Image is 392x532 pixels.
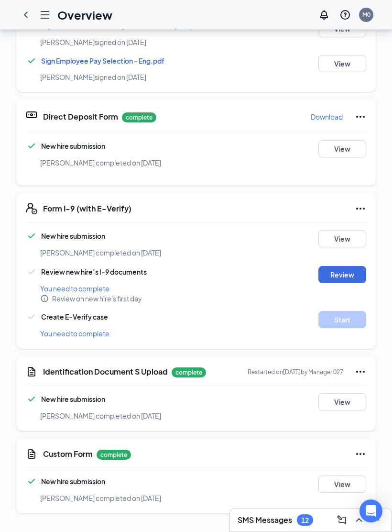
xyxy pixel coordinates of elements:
[318,140,366,157] button: View
[20,9,32,21] svg: ChevronLeft
[40,294,49,303] svg: Info
[26,476,37,487] svg: Checkmark
[339,9,351,21] svg: QuestionInfo
[41,477,105,486] span: New hire submission
[43,203,131,214] h5: Form I-9 (with E-Verify)
[318,476,366,493] button: View
[26,203,37,214] svg: FormI9EVerifyIcon
[26,55,37,66] svg: Checkmark
[97,450,131,460] p: complete
[40,329,109,338] span: You need to complete
[40,411,161,420] span: [PERSON_NAME] completed on [DATE]
[26,266,37,277] svg: Checkmark
[40,72,381,82] div: [PERSON_NAME] signed on [DATE]
[318,55,366,72] button: View
[26,109,37,121] svg: DirectDepositIcon
[355,448,366,460] svg: Ellipses
[359,499,382,522] div: Open Intercom Messenger
[40,494,161,502] span: [PERSON_NAME] completed on [DATE]
[318,393,366,410] button: View
[40,37,381,47] div: [PERSON_NAME] signed on [DATE]
[355,111,366,122] svg: Ellipses
[318,9,330,21] svg: Notifications
[362,11,370,19] div: M0
[43,449,93,459] h5: Custom Form
[40,158,161,167] span: [PERSON_NAME] completed on [DATE]
[122,112,156,122] p: complete
[41,267,147,276] span: Review new hire’s I-9 documents
[336,514,348,526] svg: ComposeMessage
[40,284,109,293] span: You need to complete
[311,112,343,122] p: Download
[26,366,37,377] svg: CustomFormIcon
[43,111,118,122] h5: Direct Deposit Form
[43,366,168,377] h5: Identification Document S Upload
[318,311,366,328] button: Start
[26,448,37,460] svg: CustomFormIcon
[41,56,164,65] a: Sign Employee Pay Selection - Eng.pdf
[353,514,365,526] svg: ChevronUp
[39,9,51,21] svg: Hamburger
[248,368,343,376] p: Restarted on [DATE] by Manager 027
[40,248,161,257] span: [PERSON_NAME] completed on [DATE]
[310,109,343,124] button: Download
[57,7,112,23] h1: Overview
[351,512,367,528] button: ChevronUp
[355,203,366,214] svg: Ellipses
[355,366,366,377] svg: Ellipses
[318,230,366,247] button: View
[318,266,366,283] button: Review
[26,230,37,242] svg: Checkmark
[41,395,105,403] span: New hire submission
[301,516,309,524] div: 12
[334,512,349,528] button: ComposeMessage
[52,294,142,303] span: Review on new hire's first day
[238,515,292,525] h3: SMS Messages
[41,312,108,321] span: Create E-Verify case
[26,140,37,152] svg: Checkmark
[26,311,37,322] svg: Checkmark
[26,393,37,405] svg: Checkmark
[172,367,206,377] p: complete
[41,232,105,240] span: New hire submission
[41,142,105,150] span: New hire submission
